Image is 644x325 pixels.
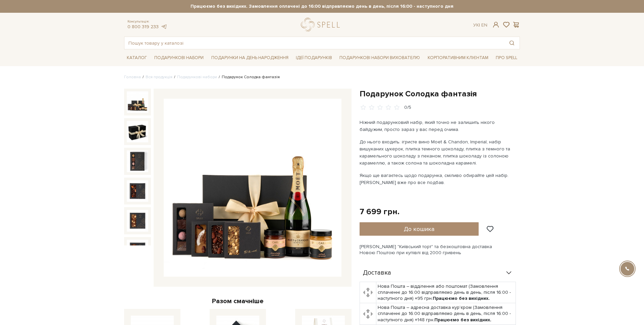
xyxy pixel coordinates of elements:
img: Подарунок Солодка фантазія [127,150,148,172]
strong: Працюємо без вихідних. Замовлення оплачені до 16:00 відправляємо день в день, після 16:00 - насту... [124,3,520,9]
p: Ніжний подарунковий набір, який точно не залишить нікого байдужим, просто зараз у вас перед очима. [360,119,517,133]
span: Консультація: [127,19,167,24]
img: Подарунок Солодка фантазія [127,240,148,261]
a: 0 800 319 233 [127,24,159,30]
a: Вся продукція [146,75,172,80]
img: Подарунок Солодка фантазія [127,91,148,113]
h1: Подарунок Солодка фантазія [360,89,520,99]
a: Головна [124,75,141,80]
div: 7 699 грн. [360,206,399,217]
span: До кошика [404,225,434,233]
p: Якщо ще вагаєтесь щодо подарунка, сміливо обирайте цей набір. [PERSON_NAME] вже про все подбав. [360,172,517,186]
input: Пошук товару у каталозі [124,37,504,49]
a: Подарунки на День народження [209,53,291,63]
span: Доставка [363,270,391,276]
a: Подарункові набори вихователю [337,52,423,63]
td: Нова Пошта – відділення або поштомат (Замовлення сплаченні до 16:00 відправляємо день в день, піс... [376,282,516,303]
a: En [481,22,487,28]
a: Ідеї подарунків [293,53,335,63]
div: [PERSON_NAME] "Київський торт" та безкоштовна доставка Новою Поштою при купівлі від 2000 гривень [360,244,520,256]
li: Подарунок Солодка фантазія [217,74,280,80]
a: Корпоративним клієнтам [425,52,491,63]
div: Ук [473,22,487,28]
img: Подарунок Солодка фантазія [164,99,341,277]
div: 0/5 [404,104,411,111]
img: Подарунок Солодка фантазія [127,180,148,202]
button: До кошика [360,222,479,236]
b: Працюємо без вихідних. [433,295,490,301]
a: logo [301,18,343,32]
button: Пошук товару у каталозі [504,37,520,49]
span: | [479,22,480,28]
b: Працюємо без вихідних. [434,317,491,323]
p: До нього входить: ігристе вино Moet & Chandon, Imperial, набір вишуканих цукерок, плитка темного ... [360,138,517,167]
img: Подарунок Солодка фантазія [127,121,148,142]
a: telegram [160,24,167,30]
img: Подарунок Солодка фантазія [127,210,148,231]
div: Разом смачніше [124,297,352,306]
a: Подарункові набори [177,75,217,80]
a: Каталог [124,53,150,63]
a: Подарункові набори [152,53,206,63]
a: Про Spell [493,53,520,63]
td: Нова Пошта – адресна доставка кур'єром (Замовлення сплаченні до 16:00 відправляємо день в день, п... [376,303,516,325]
